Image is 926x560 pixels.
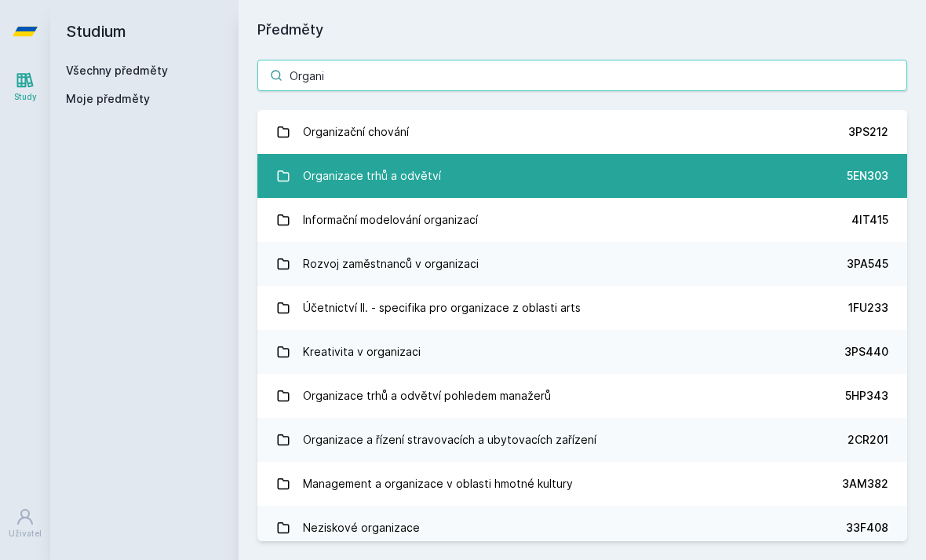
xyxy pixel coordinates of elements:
[303,204,478,236] div: Informační modelování organizací
[848,300,888,316] div: 1FU233
[848,432,888,448] div: 2CR201
[257,462,907,506] a: Management a organizace v oblasti hmotné kultury 3AM382
[66,64,168,77] a: Všechny předměty
[848,124,888,140] div: 3PS212
[3,63,47,111] a: Study
[14,91,37,103] div: Study
[3,500,47,547] a: Uživatel
[257,60,907,91] input: Název nebo ident předmětu…
[847,168,888,184] div: 5EN303
[257,374,907,418] a: Organizace trhů a odvětví pohledem manažerů 5HP343
[303,116,409,148] div: Organizační chování
[257,154,907,198] a: Organizace trhů a odvětví 5EN303
[842,476,888,492] div: 3AM382
[257,198,907,242] a: Informační modelování organizací 4IT415
[303,512,420,544] div: Neziskové organizace
[66,91,150,107] span: Moje předměty
[257,330,907,374] a: Kreativita v organizaci 3PS440
[303,248,479,280] div: Rozvoj zaměstnanců v organizaci
[257,19,907,41] h1: Předměty
[257,286,907,330] a: Účetnictví II. - specifika pro organizace z oblasti arts 1FU233
[303,336,421,368] div: Kreativita v organizaci
[303,380,551,412] div: Organizace trhů a odvětví pohledem manažerů
[257,418,907,462] a: Organizace a řízení stravovacích a ubytovacích zařízení 2CR201
[846,520,888,536] div: 33F408
[303,160,441,192] div: Organizace trhů a odvětví
[257,110,907,154] a: Organizační chování 3PS212
[9,528,42,540] div: Uživatel
[303,292,581,324] div: Účetnictví II. - specifika pro organizace z oblasti arts
[845,388,888,404] div: 5HP343
[257,506,907,550] a: Neziskové organizace 33F408
[851,212,888,228] div: 4IT415
[303,424,596,456] div: Organizace a řízení stravovacích a ubytovacích zařízení
[303,468,573,500] div: Management a organizace v oblasti hmotné kultury
[847,256,888,272] div: 3PA545
[257,242,907,286] a: Rozvoj zaměstnanců v organizaci 3PA545
[844,344,888,360] div: 3PS440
